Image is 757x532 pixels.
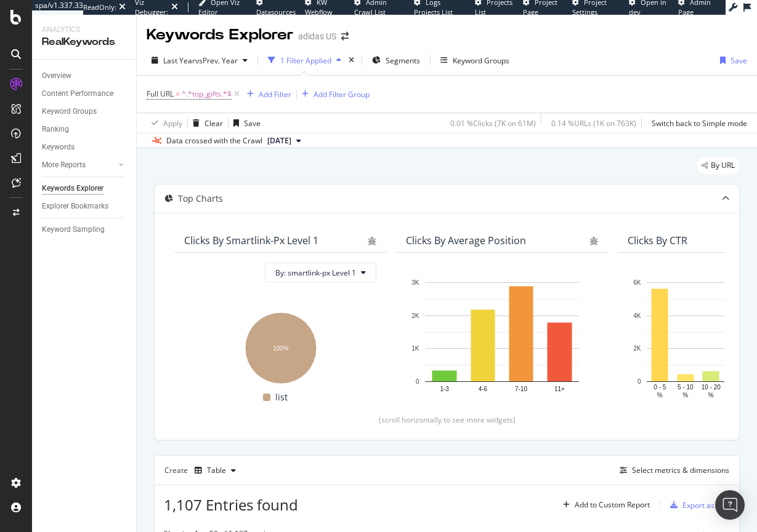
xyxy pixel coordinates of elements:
div: Table [207,467,226,474]
a: Overview [42,69,128,82]
text: 0 - 5 [654,384,666,391]
div: Export as CSV [682,500,730,510]
button: Switch back to Simple mode [647,113,747,133]
div: Content Performance [42,87,113,100]
div: Save [244,118,261,129]
span: ^.*top_gifts.*$ [182,85,232,103]
button: Segments [367,50,425,70]
div: Clicks By CTR [628,234,687,247]
span: vs Prev. Year [195,55,238,66]
text: 2K [633,346,641,352]
a: More Reports [42,159,115,172]
div: Clicks By smartlink-px Level 1 [184,234,318,247]
button: By: smartlink-px Level 1 [265,263,376,282]
text: 100% [273,345,289,352]
div: Keyword Sampling [42,223,105,236]
div: Overview [42,69,71,82]
div: Analytics [42,25,126,35]
span: Segments [386,55,420,66]
text: 4-6 [479,386,488,392]
button: Export as CSV [665,495,730,515]
text: 2K [411,312,419,319]
text: 10 - 20 [702,384,721,391]
div: Clear [204,118,223,129]
div: Data crossed with the Crawl [166,135,262,146]
span: Datasources [256,7,296,17]
text: % [657,392,663,399]
div: Add to Custom Report [575,501,650,509]
button: [DATE] [262,133,306,148]
div: Ranking [42,123,69,136]
span: By: smartlink-px Level 1 [275,268,356,278]
button: Select metrics & dimensions [615,463,729,478]
a: Keywords [42,141,128,154]
span: list [275,390,288,405]
button: Add Filter Group [297,87,370,101]
text: 0 [416,378,419,385]
div: Select metrics & dimensions [632,465,729,475]
div: arrow-right-arrow-left [341,32,349,41]
div: Keyword Groups [453,55,509,66]
div: (scroll horizontally to see more widgets) [169,415,724,425]
div: bug [589,237,598,245]
text: 6K [633,279,641,286]
text: 11+ [554,386,565,392]
div: 1 Filter Applied [280,55,331,66]
div: ReadOnly: [83,2,116,12]
div: times [346,54,357,66]
div: 0.01 % Clicks ( 7K on 61M ) [450,118,536,129]
div: Switch back to Simple mode [652,118,747,129]
text: 3K [411,279,419,286]
div: Open Intercom Messenger [715,490,745,520]
text: 1K [411,346,419,352]
svg: A chart. [406,276,598,400]
span: 2025 Sep. 9th [267,135,291,146]
div: adidas US [298,30,336,42]
div: Clicks By Average Position [406,234,526,247]
div: bug [368,237,376,245]
button: Save [715,50,747,70]
a: Ranking [42,123,128,136]
button: Last YearvsPrev. Year [147,50,253,70]
div: Add Filter Group [314,89,370,100]
button: Add to Custom Report [558,495,650,515]
text: 7-10 [515,386,527,392]
a: Keywords Explorer [42,182,128,195]
button: Apply [147,113,182,133]
div: Top Charts [178,193,223,205]
text: 5 - 10 [678,384,694,391]
div: Keywords [42,141,75,154]
button: 1 Filter Applied [263,50,346,70]
text: 4K [633,312,641,319]
div: Save [731,55,747,66]
a: Content Performance [42,87,128,100]
div: Explorer Bookmarks [42,200,108,213]
span: = [176,89,180,99]
span: By URL [711,162,735,169]
button: Clear [188,113,223,133]
div: More Reports [42,159,86,172]
button: Table [190,461,241,480]
div: Create [164,461,241,480]
a: Keyword Sampling [42,223,128,236]
text: 0 [638,378,641,385]
div: 0.14 % URLs ( 1K on 763K ) [551,118,636,129]
button: Add Filter [242,87,291,101]
svg: A chart. [184,306,376,386]
button: Keyword Groups [435,50,514,70]
div: Apply [163,118,182,129]
div: RealKeywords [42,35,126,49]
button: Save [229,113,261,133]
div: Keyword Groups [42,105,97,118]
text: 1-3 [440,386,449,392]
text: % [682,392,688,399]
span: Last Year [163,55,195,66]
a: Explorer Bookmarks [42,200,128,213]
span: 1,107 Entries found [164,494,298,515]
div: Add Filter [259,89,291,100]
span: Full URL [147,89,174,99]
div: Keywords Explorer [42,182,103,195]
text: % [708,392,714,399]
